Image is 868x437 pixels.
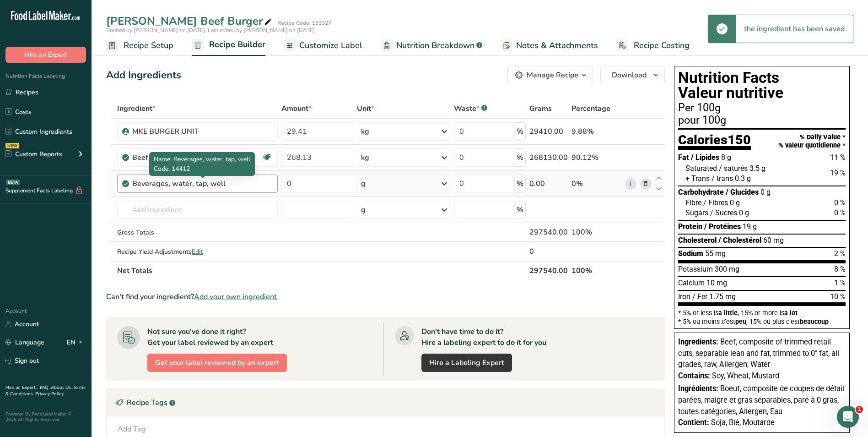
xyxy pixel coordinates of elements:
span: Sodium [678,249,703,258]
div: 0 [529,246,568,257]
div: Beverages, water, tap, well [132,178,247,189]
div: BETA [6,180,20,185]
a: FAQ . [40,384,51,391]
span: / Fer [692,292,707,301]
span: Unit [357,103,374,114]
span: Recipe Builder [209,38,265,51]
div: EN [67,337,86,348]
span: beaucoup [800,318,829,325]
div: Not sure you've done it right? Get your label reviewed by an expert [147,326,273,348]
span: / Sucres [710,208,737,217]
span: 3.5 g [749,164,766,173]
a: Recipe Costing [616,35,690,56]
span: Protein [678,222,702,231]
div: g [361,178,366,189]
span: 1 % [834,279,846,287]
span: 55 mg [705,249,726,258]
span: Get your label reviewed by an expert [155,357,279,368]
span: 0 g [730,198,740,207]
th: 100% [570,261,623,280]
span: Ingredients: [678,338,718,346]
span: / Protéines [704,222,741,231]
span: a lot [784,309,798,317]
span: a little [718,309,738,317]
span: Created by [PERSON_NAME] on [DATE], Last edited by [PERSON_NAME] on [DATE] [106,27,315,34]
span: 60 mg [763,236,784,245]
div: pour 100g [678,115,846,126]
span: / Fibres [703,198,728,207]
span: Cholesterol [678,236,717,245]
div: Add Ingredients [106,68,181,83]
div: * 5% ou moins c’est , 15% ou plus c’est [678,318,846,325]
span: Grams [529,103,552,114]
span: 0 % [834,208,846,217]
a: Hire a Labeling Expert [421,354,512,372]
a: Hire an Expert . [5,384,38,391]
span: 300 mg [715,265,739,273]
span: / Glucides [726,188,759,197]
a: Language [5,334,44,350]
span: Ingrédients: [678,384,718,393]
div: 29410.00 [529,126,568,137]
input: Add Ingredient [117,201,278,219]
a: Terms & Conditions . [5,384,86,397]
button: Hire an Expert [5,47,86,63]
div: Add Tag [118,424,146,435]
span: 0 g [739,208,749,217]
a: Notes & Attachments [501,35,598,56]
div: NEW [5,143,19,148]
div: % Daily Value * % valeur quotidienne * [778,133,846,149]
span: Ingredient [117,103,156,114]
span: 150 [728,132,751,147]
span: Download [612,70,647,81]
div: MKE BURGER UNIT [132,126,247,137]
span: / trans [712,174,733,183]
span: Potassium [678,265,713,273]
span: 11 % [830,153,846,162]
div: Manage Recipe [527,70,578,81]
span: 10 % [830,292,846,301]
div: Don't have time to do it? Hire a labeling expert to do it for you [421,326,546,348]
div: Calories [678,133,751,150]
th: Net Totals [115,261,528,280]
span: Beef, composite of trimmed retail cuts, separable lean and fat, trimmed to 0" fat, all grades, ra... [678,338,839,369]
span: Sugars [685,208,708,217]
div: Beef, composite of trimmed retail cuts, separable lean and fat, trimmed to 0" fat, all grades, raw [132,152,247,163]
span: Amount [281,103,312,114]
span: 19 % [830,169,846,177]
span: 1.75 mg [709,292,736,301]
div: 100% [571,227,621,238]
span: Fat [678,153,689,162]
span: Boeuf, composite de coupes de détail parées, maigre et gras séparables, paré à 0 gras, toutes cat... [678,384,844,415]
div: Recipe Tags [107,389,664,416]
span: Recipe Costing [634,39,690,52]
span: Notes & Attachments [516,39,598,52]
div: Can't find your ingredient? [106,291,665,302]
a: i [625,178,636,190]
span: Soja, Blé, Moutarde [711,418,775,427]
a: Privacy Policy [35,391,64,397]
div: kg [361,126,369,137]
section: * 5% or less is , 15% or more is [678,306,846,325]
div: Custom Reports [5,149,62,159]
span: Saturated [685,164,717,173]
button: Manage Recipe [507,66,593,84]
a: Recipe Setup [106,35,173,56]
span: 19 g [743,222,757,231]
span: / saturés [719,164,748,173]
span: / Lipides [691,153,719,162]
span: 0 g [760,188,771,197]
div: 268130.00 [529,152,568,163]
span: 8 % [834,265,846,273]
a: Customize Label [284,35,362,56]
span: Name: Beverages, water, tap, well [154,155,250,164]
a: Recipe Builder [192,34,265,56]
span: 0 % [834,198,846,207]
div: Waste [454,103,487,114]
div: 297540.00 [529,227,568,238]
span: Calcium [678,279,705,287]
div: 9.88% [571,126,621,137]
span: Contains: [678,371,710,380]
span: Code: 14412 [154,164,190,173]
div: g [361,204,366,215]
